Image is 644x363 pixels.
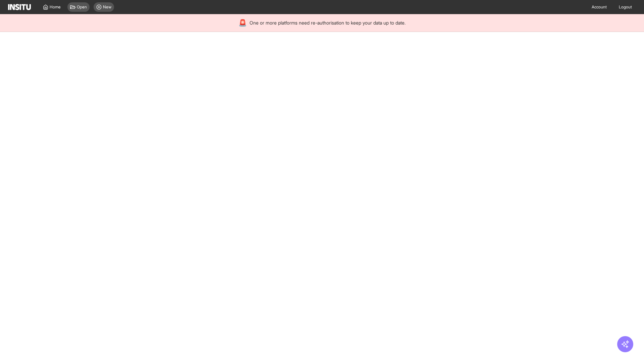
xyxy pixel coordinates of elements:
[8,4,31,10] img: Logo
[103,4,111,10] span: New
[238,18,247,28] div: 🚨
[77,4,87,10] span: Open
[50,4,61,10] span: Home
[250,19,406,26] span: One or more platforms need re-authorisation to keep your data up to date.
